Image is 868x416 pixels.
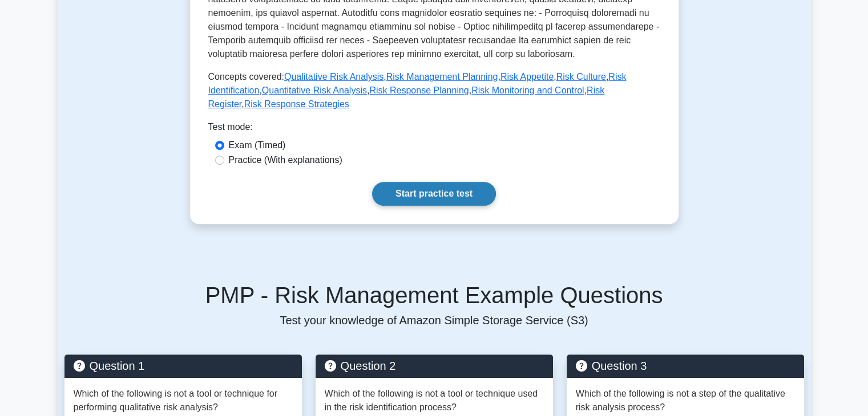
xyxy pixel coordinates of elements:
div: Test mode: [208,120,660,138]
p: Concepts covered: , , , , , , , , , [208,70,660,111]
p: Which of the following is not a tool or technique for performing qualitative risk analysis? [74,387,293,414]
h5: Question 3 [576,359,795,373]
a: Risk Monitoring and Control [471,85,584,95]
p: Test your knowledge of Amazon Simple Storage Service (S3) [64,313,804,327]
a: Risk Culture [556,72,606,81]
p: Which of the following is not a step of the qualitative risk analysis process? [576,387,795,414]
a: Risk Register [208,85,605,109]
p: Which of the following is not a tool or technique used in the risk identification process? [325,387,544,414]
label: Practice (With explanations) [229,153,342,167]
h5: Question 1 [74,359,293,373]
h5: Question 2 [325,359,544,373]
h5: PMP - Risk Management Example Questions [64,282,804,309]
a: Risk Management Planning [386,72,498,81]
a: Quantitative Risk Analysis [262,85,367,95]
a: Risk Response Planning [369,85,469,95]
a: Start practice test [372,182,496,206]
a: Risk Identification [208,72,627,95]
a: Risk Response Strategies [244,99,349,109]
a: Risk Appetite [500,72,554,81]
a: Qualitative Risk Analysis [284,72,383,81]
label: Exam (Timed) [229,138,286,152]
